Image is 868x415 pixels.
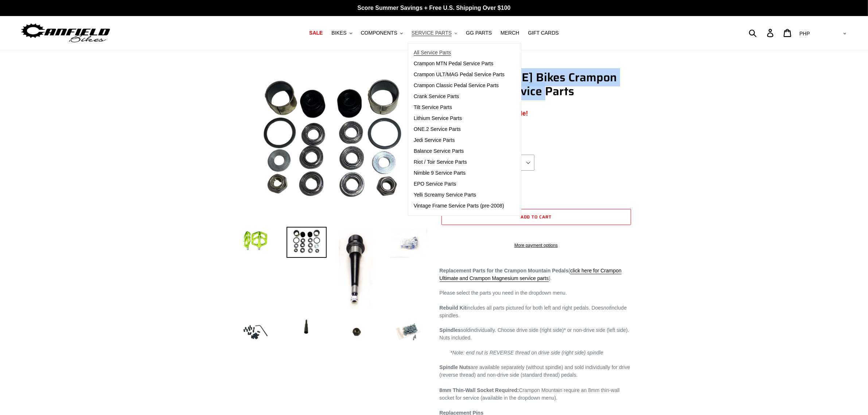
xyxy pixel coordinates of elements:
[20,22,111,44] img: Canfield Bikes
[440,304,633,319] p: includes all parts pictured for both left and right pedals. Does include spindles.
[408,80,510,91] a: Crampon Classic Pedal Service Parts
[408,168,510,179] a: Nimble 9 Service Parts
[440,387,519,393] strong: 8mm Thin-Wall Socket Required:
[414,148,464,154] span: Balance Service Parts
[441,209,631,225] button: Add to cart
[414,82,499,89] span: Crampon Classic Pedal Service Parts
[408,69,510,80] a: Crampon ULT/MAG Pedal Service Parts
[440,290,567,296] span: Please select the parts you need in the dropdown menu.
[236,312,276,352] img: Load image into Gallery viewer, Canfield Bikes Crampon MTN Pedal Service Parts
[408,113,510,124] a: Lithium Service Parts
[466,30,492,36] span: GG PARTS
[440,267,633,282] p: ( ).
[501,30,519,36] span: MERCH
[408,102,510,113] a: Tilt Service Parts
[389,312,429,352] img: Load image into Gallery viewer, Canfield Bikes Crampon MTN Pedal Service Parts
[521,213,552,220] span: Add to cart
[408,146,510,157] a: Balance Service Parts
[408,179,510,190] a: EPO Service Parts
[236,227,276,255] img: Load image into Gallery viewer, Canfield Bikes Crampon MTN Pedal Service Parts
[528,30,559,36] span: GIFT CARDS
[462,28,495,38] a: GG PARTS
[414,93,459,100] span: Crank Service Parts
[338,312,378,350] img: Load image into Gallery viewer, Canfield Bikes Crampon MTN Pedal Service Parts
[408,135,510,146] a: Jedi Service Parts
[287,312,327,343] img: Load image into Gallery viewer, Canfield Bikes Crampon MTN Pedal Service Parts
[328,28,355,38] button: BIKES
[440,327,461,333] strong: Spindles
[309,30,323,36] span: SALE
[414,181,456,187] span: EPO Service Parts
[408,58,510,69] a: Crampon MTN Pedal Service Parts
[414,61,494,67] span: Crampon MTN Pedal Service Parts
[451,350,603,356] em: *Note: end nut is REVERSE thread on drive side (right side) spindle
[441,242,631,249] a: More payment options
[461,327,470,333] span: sold
[440,364,633,402] p: are available separately (without spindle) and sold individually for drive (reverse thread) and n...
[414,137,455,143] span: Jedi Service Parts
[361,30,397,36] span: COMPONENTS
[408,190,510,201] a: Yelli Screamy Service Parts
[440,70,633,98] h1: [PERSON_NAME] Bikes Crampon MTN Pedal Service Parts
[408,28,461,38] button: SERVICE PARTS
[414,115,462,121] span: Lithium Service Parts
[414,192,476,198] span: Yelli Screamy Service Parts
[440,364,471,370] strong: Spindle Nuts
[440,268,569,274] strong: Replacement Parts for the Crampon Mountain Pedals
[497,28,523,38] a: MERCH
[287,227,327,258] img: Load image into Gallery viewer, Canfield Bikes Crampon Mountain Rebuild Kit
[440,326,633,342] p: individually. Choose drive side (right side)* or non-drive side (left side). Nuts included.
[603,305,610,311] em: not
[408,124,510,135] a: ONE.2 Service Parts
[414,159,467,165] span: Riot / Toir Service Parts
[408,47,510,58] a: All Service Parts
[389,227,429,259] img: Load image into Gallery viewer, Canfield Bikes Crampon MTN Pedal Service Parts
[412,30,452,36] span: SERVICE PARTS
[524,28,563,38] a: GIFT CARDS
[331,30,346,36] span: BIKES
[414,50,451,56] span: All Service Parts
[357,28,406,38] button: COMPONENTS
[408,91,510,102] a: Crank Service Parts
[414,126,461,132] span: ONE.2 Service Parts
[408,201,510,212] a: Vintage Frame Service Parts (pre-2008)
[414,203,504,209] span: Vintage Frame Service Parts (pre-2008)
[753,25,771,41] input: Search
[305,28,326,38] a: SALE
[440,305,467,311] strong: Rebuild Kit
[414,104,452,110] span: Tilt Service Parts
[338,227,374,310] img: Load image into Gallery viewer, Canfield Bikes Crampon MTN Pedal Service Parts
[440,121,633,128] div: calculated at checkout.
[414,170,466,176] span: Nimble 9 Service Parts
[414,71,505,78] span: Crampon ULT/MAG Pedal Service Parts
[440,268,622,282] a: click here for Crampon Ultimate and Crampon Magnesium service parts
[408,157,510,168] a: Riot / Toir Service Parts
